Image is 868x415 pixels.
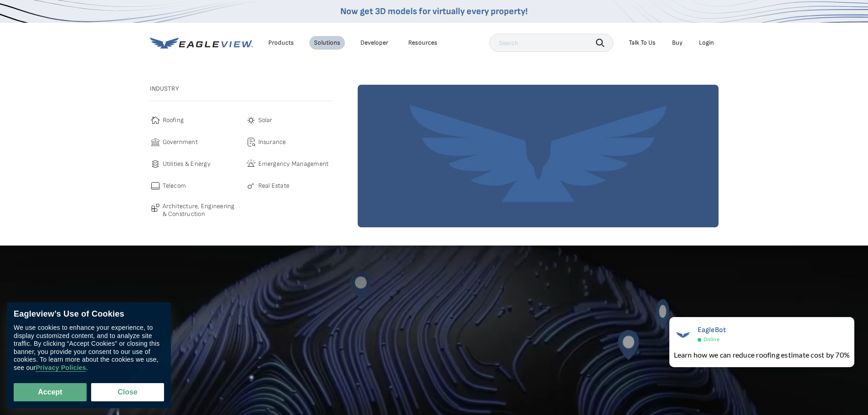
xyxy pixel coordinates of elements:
[246,115,332,126] a: Solar
[246,159,332,169] a: Emergency Management
[14,324,164,372] div: We use cookies to enhance your experience, to display customized content, and to analyze site tra...
[258,180,290,191] span: Real Estate
[14,309,164,319] div: Eagleview’s Use of Cookies
[268,39,294,47] div: Products
[91,383,164,401] button: Close
[246,115,257,126] img: solar-icon.svg
[246,180,257,191] img: real-estate-icon.svg
[14,383,87,401] button: Accept
[258,137,286,148] span: Insurance
[150,159,236,169] a: Utilities & Energy
[246,137,332,148] a: Insurance
[150,180,236,191] a: Telecom
[340,6,528,17] a: Now get 3D models for virtually every property!
[150,180,161,191] img: telecom-icon.svg
[674,326,692,344] img: EagleBot
[150,137,236,148] a: Government
[704,336,719,343] span: Online
[408,39,437,47] div: Resources
[150,85,332,93] h3: Industry
[36,364,86,372] a: Privacy Policies
[489,34,613,52] input: Search
[629,39,656,47] div: Talk To Us
[258,159,329,169] span: Emergency Management
[672,39,683,47] a: Buy
[699,39,714,47] div: Login
[150,202,236,218] a: Architecture, Engineering & Construction
[360,39,388,47] a: Developer
[314,39,340,47] div: Solutions
[150,202,161,213] img: architecture-icon.svg
[246,159,257,169] img: emergency-icon.svg
[150,115,236,126] a: Roofing
[163,115,184,126] span: Roofing
[246,137,257,148] img: insurance-icon.svg
[163,137,198,148] span: Government
[163,159,211,169] span: Utilities & Energy
[163,202,236,218] span: Architecture, Engineering & Construction
[674,349,850,360] div: Learn how we can reduce roofing estimate cost by 70%
[258,115,272,126] span: Solar
[150,137,161,148] img: government-icon.svg
[163,180,186,191] span: Telecom
[246,180,332,191] a: Real Estate
[358,85,719,227] img: solutions-default-image-1.webp
[150,115,161,126] img: roofing-icon.svg
[150,159,161,169] img: utilities-icon.svg
[698,326,726,334] span: EagleBot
